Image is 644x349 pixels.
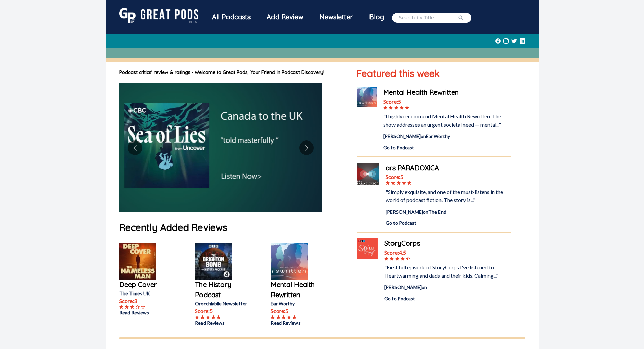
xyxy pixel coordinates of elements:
div: "First full episode of StoryCorps I've listened to. Heartwarming and dads and their kids. Calming... [384,263,511,280]
a: Mental Health Rewritten [383,87,511,97]
div: [PERSON_NAME] on The End [386,208,511,215]
a: Go to Podcast [383,144,511,151]
p: Score: 5 [195,307,249,315]
h1: Podcast critics' review & ratings - Welcome to Great Pods, Your Friend In Podcast Discovery! [119,69,343,76]
p: Ear Worthy [271,300,325,307]
a: All Podcasts [204,8,259,27]
a: Mental Health Rewritten [271,280,325,300]
p: Orecchiabile Newsletter [195,300,249,307]
button: Go to previous slide [128,140,142,155]
p: Score: 3 [119,297,173,305]
h1: Featured this week [357,66,511,81]
a: Add Review [259,8,311,26]
img: StoryCorps [357,238,377,259]
img: GreatPods [119,8,198,23]
img: Deep Cover [119,243,156,280]
div: "Simply exquisite, and one of the must-listens in the world of podcast fiction. The story is..." [386,188,511,204]
a: Read Reviews [195,319,249,326]
a: Newsletter [311,8,361,27]
input: Search by Title [399,14,458,21]
div: Score: 5 [386,173,511,181]
a: Deep Cover [119,280,173,290]
div: [PERSON_NAME] on Ear Worthy [383,133,511,140]
a: Read Reviews [119,309,173,316]
p: The Times UK [119,290,173,297]
div: [PERSON_NAME] on [384,284,511,291]
div: All Podcasts [204,8,259,26]
div: Score: 5 [383,97,511,106]
p: Score: 5 [271,307,325,315]
img: image [119,83,322,212]
img: Mental Health Rewritten [271,243,308,280]
a: StoryCorps [384,238,511,248]
button: Go to next slide [299,140,314,155]
a: The History Podcast [195,280,249,300]
a: Read Reviews [271,319,325,326]
div: Newsletter [311,8,361,26]
h1: Recently Added Reviews [119,220,343,235]
a: Go to Podcast [386,219,511,226]
div: "I highly recommend Mental Health Rewritten. The show addresses an urgent societal need — mental..." [383,112,511,129]
a: Blog [361,8,392,26]
a: ars PARADOXICA [386,163,511,173]
a: Go to Podcast [384,295,511,302]
img: The History Podcast [195,243,232,280]
img: ars PARADOXICA [357,163,379,185]
img: Mental Health Rewritten [357,87,377,107]
div: Score: 4.5 [384,248,511,257]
